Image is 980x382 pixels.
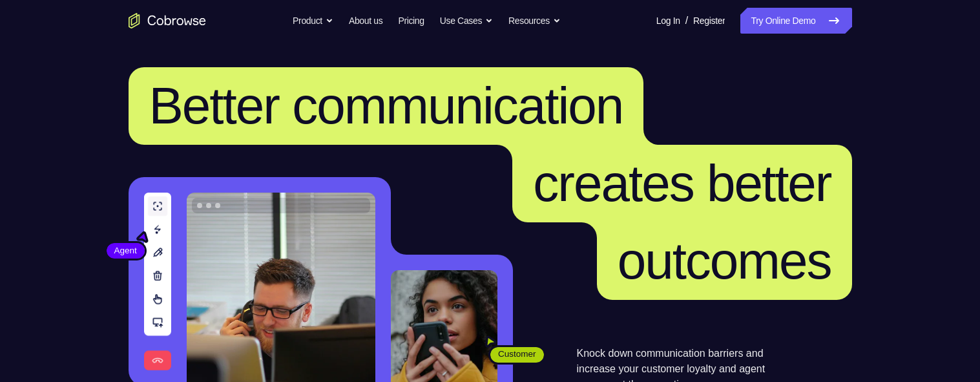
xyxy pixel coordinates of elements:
a: Try Online Demo [740,8,851,34]
a: About us [349,8,382,34]
button: Use Cases [440,8,493,34]
span: creates better [533,154,831,212]
a: Log In [656,8,680,34]
span: / [685,13,688,28]
a: Go to the home page [129,13,206,28]
button: Product [293,8,333,34]
span: outcomes [618,232,831,290]
span: Better communication [149,77,623,134]
button: Resources [508,8,561,34]
a: Register [693,8,725,34]
a: Pricing [398,8,424,34]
